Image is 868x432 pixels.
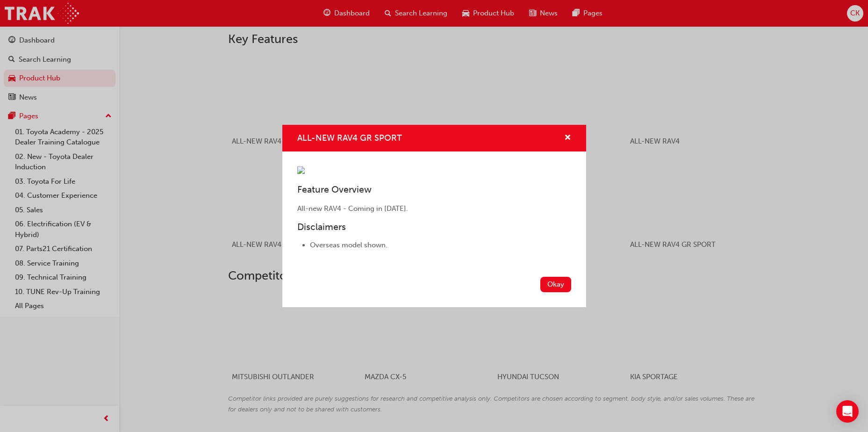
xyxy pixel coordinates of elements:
[540,277,571,292] button: Okay
[310,240,571,251] li: Overseas model shown.
[297,133,402,143] span: ALL-NEW RAV4 GR SPORT
[564,134,571,143] span: cross-icon
[836,400,859,423] div: Open Intercom Messenger
[297,222,571,232] h3: Disclaimers
[564,132,571,144] button: cross-icon
[297,166,305,174] img: ae7c3142-ce29-40c9-8775-fee188f2985d.png
[282,125,586,307] div: ALL-NEW RAV4 GR SPORT
[297,184,571,195] h3: Feature Overview
[297,204,408,213] span: All-new RAV4 - Coming in [DATE].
